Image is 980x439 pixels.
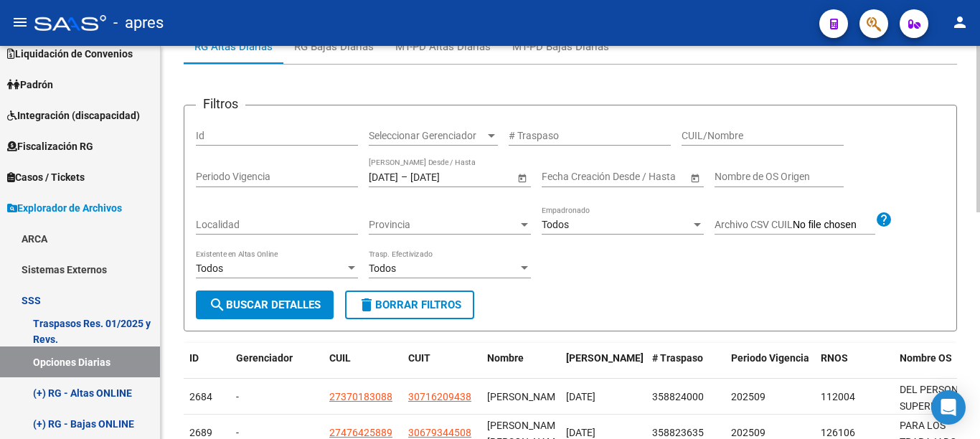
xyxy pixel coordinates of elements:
span: 27370183088 [329,391,392,402]
datatable-header-cell: RNOS [815,343,894,390]
div: MT-PD Altas Diarias [395,39,491,55]
datatable-header-cell: Gerenciador [230,343,324,390]
datatable-header-cell: Nombre [481,343,560,390]
span: 2689 [189,427,212,438]
span: - apres [113,7,164,39]
span: 358823635 [652,427,704,438]
div: MT-PD Bajas Diarias [512,39,609,55]
span: CUIT [408,352,430,364]
datatable-header-cell: # Traspaso [646,343,725,390]
button: Borrar Filtros [345,291,474,319]
button: Open calendar [514,170,529,185]
span: Padrón [7,77,53,93]
span: 2684 [189,391,212,402]
span: Integración (discapacidad) [7,108,140,123]
span: Provincia [369,219,518,231]
span: Liquidación de Convenios [7,46,133,62]
span: 30716209438 [408,391,471,402]
span: [PERSON_NAME] [566,352,644,364]
div: RG Altas Diarias [194,39,273,55]
mat-icon: menu [11,14,29,31]
input: End date [410,171,481,183]
span: Fiscalización RG [7,138,93,154]
datatable-header-cell: CUIT [402,343,481,390]
span: Nombre [487,352,524,364]
button: Buscar Detalles [196,291,334,319]
span: 30679344508 [408,427,471,438]
span: 126106 [821,427,855,438]
datatable-header-cell: Periodo Vigencia [725,343,815,390]
span: Periodo Vigencia [731,352,809,364]
input: Start date [542,171,586,183]
button: Open calendar [687,170,702,185]
mat-icon: help [875,211,892,228]
span: Borrar Filtros [358,298,461,311]
div: [DATE] [566,389,641,405]
span: Gerenciador [236,352,293,364]
input: Start date [369,171,398,183]
input: End date [598,171,669,183]
span: Todos [542,219,569,230]
h3: Filtros [196,94,245,114]
span: Todos [369,263,396,274]
span: CUIL [329,352,351,364]
datatable-header-cell: CUIL [324,343,402,390]
div: Open Intercom Messenger [931,390,966,425]
span: Casos / Tickets [7,169,85,185]
span: 202509 [731,427,765,438]
datatable-header-cell: Fecha Traspaso [560,343,646,390]
datatable-header-cell: ID [184,343,230,390]
mat-icon: person [951,14,969,31]
span: Nombre OS [900,352,952,364]
span: # Traspaso [652,352,703,364]
span: ID [189,352,199,364]
span: Todos [196,263,223,274]
mat-icon: search [209,296,226,313]
mat-icon: delete [358,296,375,313]
span: Explorador de Archivos [7,200,122,216]
span: 112004 [821,391,855,402]
span: 27476425889 [329,427,392,438]
span: RNOS [821,352,848,364]
span: [PERSON_NAME] [487,391,564,402]
span: – [401,171,407,183]
span: 202509 [731,391,765,402]
div: RG Bajas Diarias [294,39,374,55]
span: Archivo CSV CUIL [715,219,793,230]
input: Archivo CSV CUIL [793,219,875,232]
span: - [236,391,239,402]
span: - [236,427,239,438]
span: 358824000 [652,391,704,402]
span: Buscar Detalles [209,298,321,311]
span: Seleccionar Gerenciador [369,130,485,142]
